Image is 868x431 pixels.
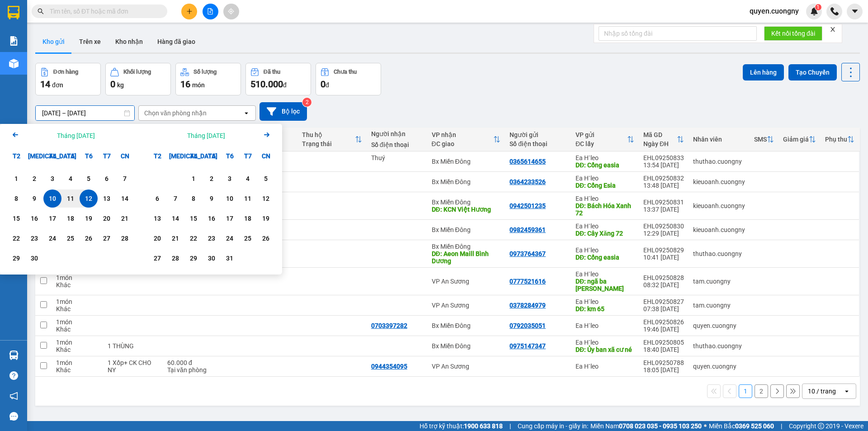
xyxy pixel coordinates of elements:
input: Nhập số tổng đài [599,26,757,41]
div: [MEDICAL_DATA] [25,147,43,165]
div: 8 [10,193,23,204]
div: Khác [56,281,99,289]
div: Choose Chủ Nhật, tháng 09 28 2025. It's available. [116,229,134,247]
svg: Arrow Left [10,129,21,140]
div: Chưa thu [334,69,357,75]
span: aim [228,8,234,14]
div: kieuoanh.cuongny [693,178,745,185]
div: Choose Thứ Tư, tháng 10 1 2025. It's available. [184,170,203,188]
div: Choose Thứ Bảy, tháng 09 13 2025. It's available. [98,189,116,208]
span: file-add [207,8,213,14]
div: ĐC giao [432,140,494,147]
div: 10 [46,193,59,204]
div: Selected end date. Thứ Sáu, tháng 09 12 2025. It's available. [80,189,98,208]
div: Ea H`leo [576,322,634,329]
div: 1 món [56,274,99,281]
div: VP An Sương [432,302,501,309]
div: T4 [184,147,203,165]
div: 5 [259,173,272,184]
div: T6 [80,147,98,165]
div: Choose Thứ Tư, tháng 09 24 2025. It's available. [43,229,61,247]
div: Choose Thứ Hai, tháng 10 27 2025. It's available. [148,249,166,267]
div: Choose Thứ Ba, tháng 09 16 2025. It's available. [25,209,43,227]
div: Choose Thứ Sáu, tháng 10 3 2025. It's available. [221,170,239,188]
button: Hàng đã giao [150,31,203,52]
div: T6 [221,147,239,165]
span: 1 [816,4,820,10]
div: Choose Chủ Nhật, tháng 10 5 2025. It's available. [257,170,275,188]
button: Kho nhận [108,31,150,52]
div: kieuoanh.cuongny [693,226,745,233]
div: 13:37 [DATE] [643,206,684,213]
div: 08:32 [DATE] [643,281,684,289]
div: 23 [205,233,218,244]
div: Choose Thứ Tư, tháng 10 22 2025. It's available. [184,229,203,247]
div: Choose Thứ Bảy, tháng 10 18 2025. It's available. [239,209,257,227]
div: Choose Thứ Năm, tháng 09 18 2025. It's available. [61,209,80,227]
div: VP gửi [576,131,627,138]
button: Đơn hàng14đơn [35,63,101,95]
sup: 1 [815,4,821,10]
div: 29 [187,253,200,264]
div: Ea H`leo [576,339,634,346]
div: EHL09250833 [643,154,684,161]
button: 1 [739,384,752,398]
div: Choose Thứ Bảy, tháng 09 6 2025. It's available. [98,170,116,188]
svg: Arrow Right [261,129,272,140]
div: 1 món [56,359,99,366]
div: thuthao.cuongny [693,250,745,257]
div: 9 [205,193,218,204]
div: Đã thu [264,69,280,75]
div: Choose Thứ Sáu, tháng 09 19 2025. It's available. [80,209,98,227]
div: Tháng [DATE] [187,131,225,140]
div: Người nhận [371,130,423,137]
div: Choose Thứ Năm, tháng 10 9 2025. It's available. [203,189,221,208]
div: Choose Thứ Ba, tháng 09 23 2025. It's available. [25,229,43,247]
div: EHL09250832 [643,175,684,182]
div: 19 [82,213,95,224]
th: Toggle SortBy [297,128,366,152]
div: Số điện thoại [371,141,423,148]
div: Choose Chủ Nhật, tháng 09 14 2025. It's available. [116,189,134,208]
div: 17 [46,213,59,224]
div: Choose Thứ Năm, tháng 10 23 2025. It's available. [203,229,221,247]
div: EHL09250826 [643,318,684,326]
div: Choose Chủ Nhật, tháng 10 19 2025. It's available. [257,209,275,227]
th: Toggle SortBy [427,128,505,152]
div: VP nhận [432,131,494,138]
div: Choose Thứ Bảy, tháng 09 20 2025. It's available. [98,209,116,227]
div: T5 [203,147,221,165]
div: 30 [28,253,41,264]
div: Số điện thoại [509,140,566,147]
div: DĐ: Aeon Maill Bình Dương [432,250,501,265]
div: Choose Thứ Năm, tháng 10 16 2025. It's available. [203,209,221,227]
div: Choose Thứ Bảy, tháng 10 11 2025. It's available. [239,189,257,208]
div: Choose Thứ Hai, tháng 09 1 2025. It's available. [7,170,25,188]
div: 20 [151,233,164,244]
div: 9 [28,193,41,204]
div: 26 [82,233,95,244]
div: 0365614655 [509,158,546,165]
div: Choose Thứ Ba, tháng 10 7 2025. It's available. [166,189,184,208]
div: 1 THÙNG [108,342,158,350]
div: 5 [82,173,95,184]
span: Kết nối tổng đài [771,28,815,38]
button: Khối lượng0kg [105,63,171,95]
div: T2 [7,147,25,165]
div: thuthao.cuongny [693,342,745,350]
span: caret-down [851,7,859,15]
div: 31 [223,253,236,264]
div: 1 Xốp+ CK CHO NY [108,359,158,374]
div: 27 [100,233,113,244]
div: 13 [100,193,113,204]
button: Bộ lọc [259,102,307,121]
span: quyen.cuongny [742,5,806,17]
div: DĐ: ngã ba chu đăng [576,278,634,292]
button: Previous month. [10,129,21,142]
span: 0 [110,79,115,90]
div: kieuoanh.cuongny [693,202,745,209]
button: Trên xe [72,31,108,52]
div: 07:38 [DATE] [643,305,684,313]
div: Ea H`leo [576,246,634,254]
input: Tìm tên, số ĐT hoặc mã đơn [50,6,156,16]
